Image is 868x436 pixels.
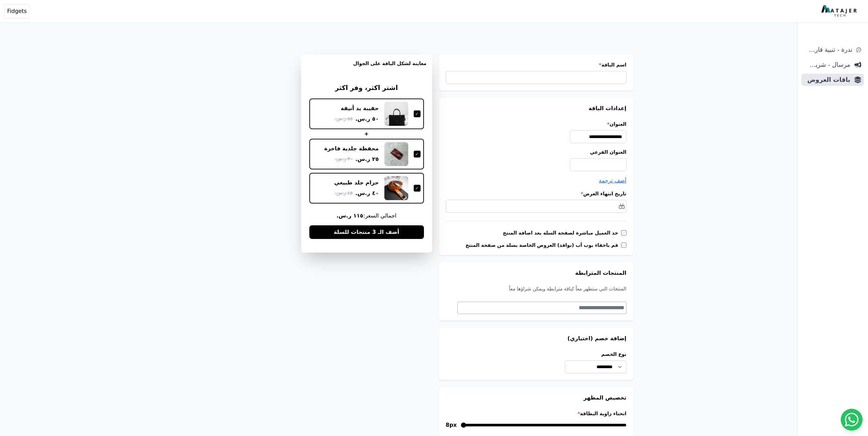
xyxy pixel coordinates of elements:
span: ٥٥ ر.س. [335,115,353,122]
span: ندرة - تنبية قارب علي النفاذ [804,45,852,55]
span: ٥٠ ر.س. [355,115,379,123]
label: قم باخفاء بوب أب (نوافذ) العروض الخاصة بسلة من صفحة المنتج [466,242,621,249]
h3: تخصيص المظهر [446,394,627,402]
label: تاريخ انتهاء العرض [446,190,627,197]
p: المنتجات التي ستظهر معاً كباقة مترابطة ويمكن شراؤها معاً [446,285,627,292]
span: ٢٥ ر.س. [355,155,379,163]
div: محفظة جلدية فاخرة [324,145,379,152]
h3: إضافة خصم (اختياري) [446,334,627,343]
button: أضف ترجمة [599,177,627,185]
h3: المنتجات المترابطة [446,269,627,277]
label: اسم الباقة [446,61,627,68]
span: ٤٠ ر.س. [355,189,379,197]
img: حقيبة يد أنيقة [384,102,408,126]
b: ١١٥ ر.س. [337,212,363,219]
h3: اشتر اكثر، وفر اكثر [309,83,424,93]
label: نوع الخصم [565,351,627,358]
h3: إعدادات الباقة [446,104,627,112]
span: 8px [446,421,457,429]
span: أضف ترجمة [599,177,627,184]
span: اجمالي السعر: [309,212,424,220]
button: Fidgets [4,4,30,18]
img: حزام جلد طبيعي [384,176,408,200]
span: أضف الـ 3 منتجات للسلة [334,228,399,236]
label: العنوان [446,121,627,127]
h3: معاينة لشكل الباقة على الجوال [307,60,427,75]
label: خذ العميل مباشرة لصفحة السلة بعد اضافة المنتج [503,229,621,236]
img: MatajerTech Logo [821,5,858,17]
img: محفظة جلدية فاخرة [384,142,408,166]
div: حزام جلد طبيعي [334,179,379,186]
button: أضف الـ 3 منتجات للسلة [309,225,424,239]
span: Fidgets [7,7,27,15]
span: باقات العروض [804,75,850,85]
label: انحناء زاوية البطاقة [446,410,627,417]
textarea: Search [458,304,624,312]
span: ٣٠ ر.س. [335,155,353,163]
span: مرسال - شريط دعاية [804,60,850,70]
div: + [309,130,424,138]
div: حقيبة يد أنيقة [341,105,379,112]
label: العنوان الفرعي [446,149,627,155]
span: ٤٥ ر.س. [335,190,353,197]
